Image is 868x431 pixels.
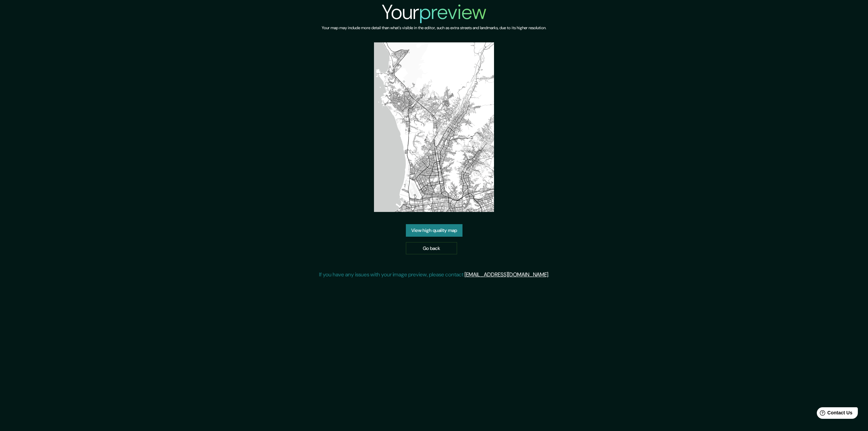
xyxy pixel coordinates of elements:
a: View high quality map [406,224,462,237]
iframe: Help widget launcher [808,405,861,424]
a: [EMAIL_ADDRESS][DOMAIN_NAME] [465,271,548,278]
a: Go back [406,242,457,255]
img: created-map-preview [374,42,494,212]
h6: Your map may include more detail than what's visible in the editor, such as extra streets and lan... [322,24,546,32]
p: If you have any issues with your image preview, please contact . [319,271,549,279]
